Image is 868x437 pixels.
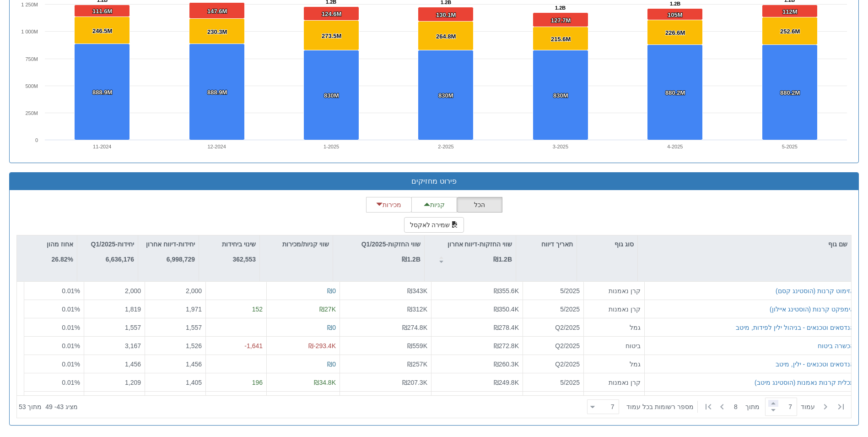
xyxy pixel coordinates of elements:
[210,341,263,350] div: -1,641
[210,378,263,387] div: 196
[21,29,38,34] tspan: 1 000M
[638,235,851,253] div: שם גוף
[88,341,141,350] div: 3,167
[28,341,80,350] div: 0.01 %
[755,378,854,387] button: תכלית קרנות נאמנות (הוסטינג מיטב)
[149,286,202,295] div: 2,000
[665,89,685,96] tspan: 880.2M
[668,11,683,18] tspan: 105M
[16,177,852,186] h3: פירוט מחזיקים
[494,324,519,331] span: ₪278.4K
[47,239,73,249] p: אחוז מהון
[28,378,80,387] div: 0.01 %
[88,286,141,295] div: 2,000
[438,144,453,149] text: 2-2025
[92,89,112,96] tspan: 888.9M
[327,361,336,368] span: ₪0
[207,8,227,15] tspan: 147.6M
[553,144,568,149] text: 3-2025
[457,197,502,213] button: הכל
[25,56,38,62] text: 750M
[323,144,339,149] text: 1-2025
[207,144,226,149] text: 12-2024
[447,239,512,249] p: שווי החזקות-דיווח אחרון
[588,305,641,314] div: קרן נאמנות
[149,378,202,387] div: 1,405
[19,397,78,417] div: ‏מציג 43 - 49 ‏ מתוך 53
[555,5,566,11] tspan: 1.2B
[667,144,683,149] text: 4-2025
[91,239,134,249] p: יחידות-Q1/2025
[551,36,571,43] tspan: 215.6M
[28,323,80,332] div: 0.01 %
[222,239,256,249] p: שינוי ביחידות
[322,11,341,17] tspan: 124.6M
[527,286,580,295] div: 5/2025
[319,306,336,313] span: ₪27K
[770,305,854,314] div: אימפקט קרנות (הוסטינג איילון)
[402,324,427,331] span: ₪274.8K
[402,379,427,386] span: ₪207.3K
[776,360,854,369] button: הנדסאים וטכנאים - ילין, מיטב
[494,361,519,368] span: ₪260.3K
[626,402,694,411] span: ‏מספר רשומות בכל עמוד
[493,256,512,263] strong: ₪1.2B
[322,33,341,39] tspan: 273.5M
[527,323,580,332] div: Q2/2025
[734,402,745,411] span: 8
[801,402,815,411] span: ‏עמוד
[407,361,427,368] span: ₪257K
[411,197,457,213] button: קניות
[324,92,339,99] tspan: 830M
[35,137,38,143] text: 0
[149,305,202,314] div: 1,971
[308,342,336,350] span: ₪-293.4K
[527,360,580,369] div: Q2/2025
[28,360,80,369] div: 0.01 %
[494,287,519,295] span: ₪355.6K
[551,17,571,24] tspan: 127.7M
[588,286,641,295] div: קרן נאמנות
[327,324,336,331] span: ₪0
[588,341,641,350] div: ביטוח
[588,360,641,369] div: גמל
[149,360,202,369] div: 1,456
[407,287,427,295] span: ₪343K
[780,28,800,35] tspan: 252.6M
[167,256,195,263] strong: 6,998,729
[438,92,453,99] tspan: 830M
[366,197,412,213] button: מכירות
[436,33,456,40] tspan: 264.8M
[327,287,336,295] span: ₪0
[494,342,519,350] span: ₪272.8K
[21,2,38,7] tspan: 1 250M
[577,235,637,253] div: סוג גוף
[88,378,141,387] div: 1,209
[407,306,427,313] span: ₪312K
[665,29,685,36] tspan: 226.6M
[149,341,202,350] div: 1,526
[361,239,421,249] p: שווי החזקות-Q1/2025
[736,323,854,332] button: הנדסאים וטכנאים - בניהול ילין לפידות, מיטב
[553,92,568,99] tspan: 830M
[776,286,854,295] div: אזימוט קרנות (הוסטינג קסם)
[92,8,112,15] tspan: 111.6M
[52,256,73,263] strong: 26.82%
[583,397,849,417] div: ‏ מתוך
[149,323,202,332] div: 1,557
[782,144,798,149] text: 5-2025
[146,239,195,249] p: יחידות-דיווח אחרון
[527,378,580,387] div: 5/2025
[88,323,141,332] div: 1,557
[232,256,256,263] strong: 362,553
[436,11,456,18] tspan: 130.1M
[93,144,111,149] text: 11-2024
[818,341,854,350] button: הכשרה ביטוח
[588,378,641,387] div: קרן נאמנות
[207,89,227,96] tspan: 888.9M
[494,306,519,313] span: ₪350.4K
